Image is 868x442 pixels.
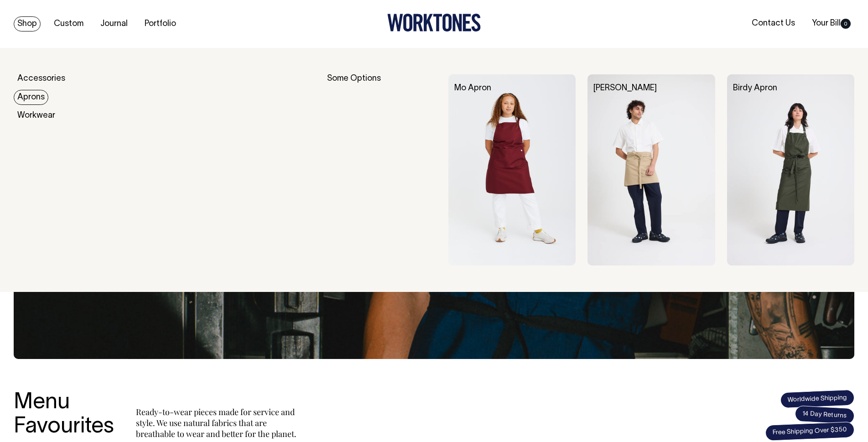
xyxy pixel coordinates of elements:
[141,16,180,31] a: Portfolio
[733,84,777,92] a: Birdy Apron
[841,19,851,29] span: 0
[808,16,854,31] a: Your Bill0
[587,74,715,265] img: Bobby Apron
[97,16,131,31] a: Journal
[136,406,300,439] p: Ready-to-wear pieces made for service and style. We use natural fabrics that are breathable to we...
[327,74,437,265] div: Some Options
[14,391,114,439] h3: Menu Favourites
[454,84,491,92] a: Mo Apron
[448,74,576,265] img: Mo Apron
[14,90,48,105] a: Aprons
[765,421,854,441] span: Free Shipping Over $350
[727,74,854,265] img: Birdy Apron
[14,16,41,31] a: Shop
[14,108,59,123] a: Workwear
[748,16,799,31] a: Contact Us
[795,406,855,425] span: 14 Day Returns
[780,389,854,408] span: Worldwide Shipping
[50,16,87,31] a: Custom
[14,71,69,86] a: Accessories
[593,84,657,92] a: [PERSON_NAME]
